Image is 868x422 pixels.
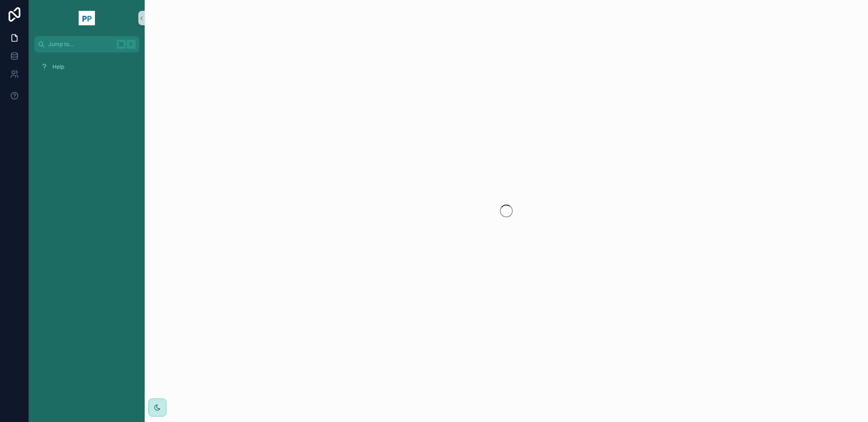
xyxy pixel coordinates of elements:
span: K [127,41,135,48]
a: Help [34,59,139,75]
span: Help [52,63,64,70]
button: Jump to...K [34,36,139,52]
div: scrollable content [29,52,145,87]
img: App logo [79,11,95,25]
span: Jump to... [48,41,113,48]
